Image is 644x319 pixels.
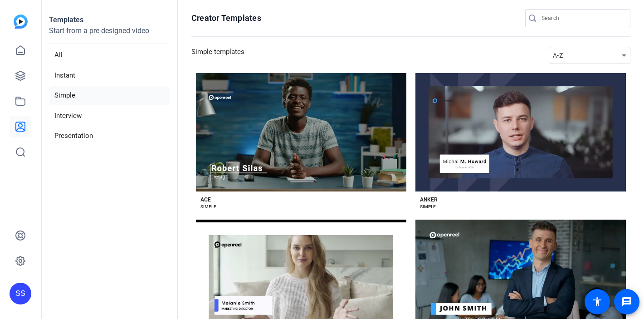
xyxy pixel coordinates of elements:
img: blue-gradient.svg [14,15,28,29]
h3: Simple templates [191,47,244,64]
div: SIMPLE [200,203,216,211]
div: ANKER [420,196,438,203]
mat-icon: message [621,296,632,307]
button: Template image [196,73,406,191]
button: Template image [415,73,626,191]
p: Start from a pre-designed video [49,25,170,44]
li: Simple [49,86,170,105]
input: Search [542,13,623,24]
span: A-Z [553,52,563,59]
div: ACE [200,196,211,203]
li: All [49,46,170,64]
strong: Templates [49,15,83,24]
li: Interview [49,107,170,125]
mat-icon: accessibility [592,296,603,307]
li: Presentation [49,127,170,145]
h1: Creator Templates [191,13,261,24]
div: SS [10,283,31,304]
li: Instant [49,66,170,85]
div: SIMPLE [420,203,436,211]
